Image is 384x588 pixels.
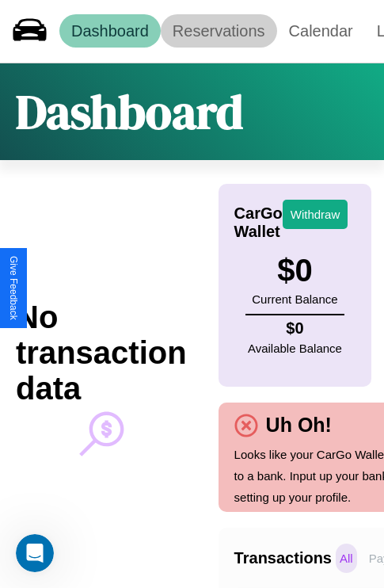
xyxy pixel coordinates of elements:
[16,300,187,407] h2: No transaction data
[277,14,365,48] a: Calendar
[161,14,277,48] a: Reservations
[234,204,283,241] h4: CarGo Wallet
[16,534,54,572] iframe: Intercom live chat
[336,544,357,573] p: All
[59,14,161,48] a: Dashboard
[8,256,19,320] div: Give Feedback
[258,414,340,437] h4: Uh Oh!
[248,319,342,338] h4: $ 0
[234,549,332,567] h4: Transactions
[283,200,348,229] button: Withdraw
[252,253,337,288] h3: $ 0
[252,288,337,310] p: Current Balance
[248,338,342,359] p: Available Balance
[16,79,243,144] h1: Dashboard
